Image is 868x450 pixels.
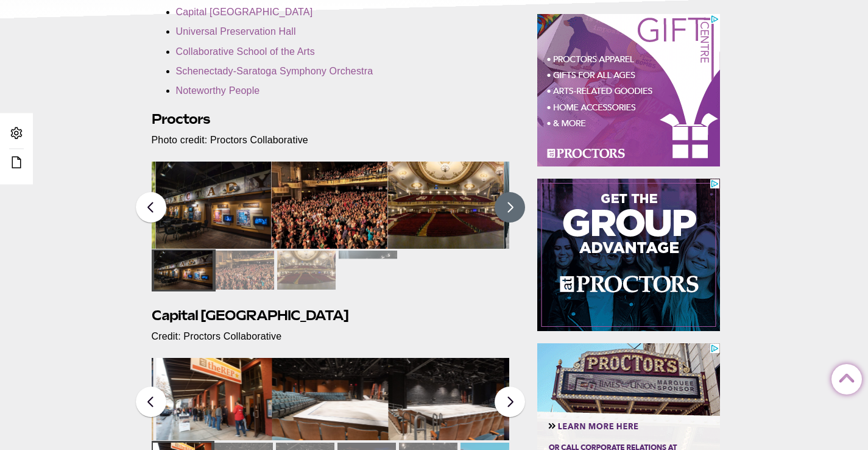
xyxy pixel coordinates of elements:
a: Edit this Post/Page [6,152,27,174]
p: Credit: Proctors Collaborative [152,330,510,343]
button: Previous slide [136,192,166,223]
a: Universal Preservation Hall [176,26,296,37]
strong: Capital [GEOGRAPHIC_DATA] [152,307,348,323]
strong: Proctors [152,111,210,127]
a: Back to Top [831,365,856,389]
button: Next slide [495,192,525,223]
a: Collaborative School of the Arts [176,46,315,57]
a: Capital [GEOGRAPHIC_DATA] [176,7,313,17]
p: Photo credit: Proctors Collaborative [152,134,510,147]
a: Schenectady-Saratoga Symphony Orchestra [176,66,373,76]
iframe: Advertisement [537,14,720,166]
button: Previous slide [136,387,166,417]
a: Admin Area [6,123,27,145]
a: Noteworthy People [176,85,260,96]
iframe: Advertisement [537,179,720,331]
button: Next slide [495,387,525,417]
